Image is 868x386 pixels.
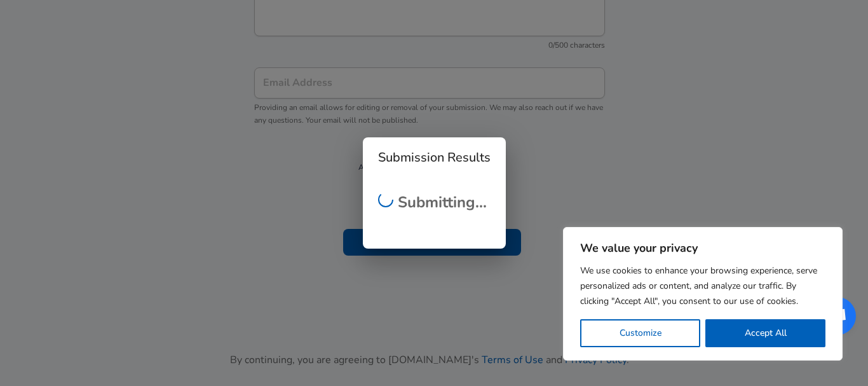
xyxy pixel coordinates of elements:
h2: Submitting... [378,191,491,214]
p: We use cookies to enhance your browsing experience, serve personalized ads or content, and analyz... [580,263,825,309]
h2: Submission Results [363,137,506,178]
button: Customize [580,319,700,347]
p: We value your privacy [580,240,825,256]
div: We value your privacy [563,227,843,361]
button: Accept All [705,319,825,347]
